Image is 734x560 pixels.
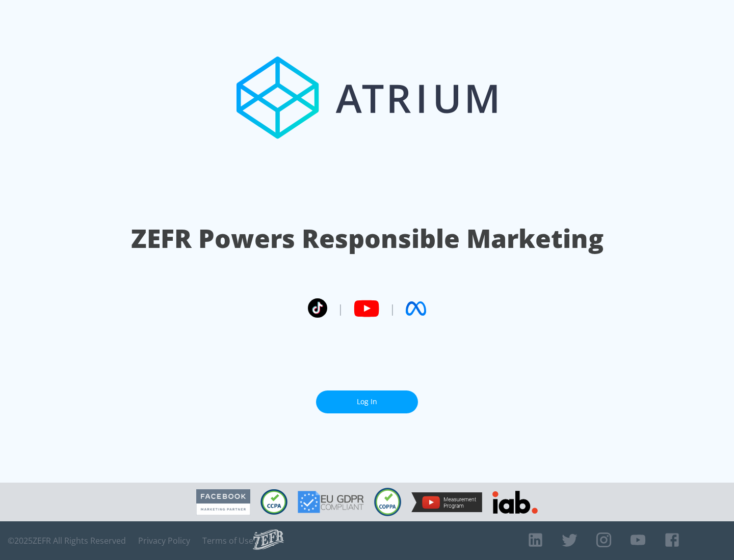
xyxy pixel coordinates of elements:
img: COPPA Compliant [374,488,401,516]
a: Log In [316,390,418,413]
span: | [337,301,344,316]
img: GDPR Compliant [298,491,364,513]
h1: ZEFR Powers Responsible Marketing [131,221,604,256]
a: Privacy Policy [138,536,190,546]
img: Facebook Marketing Partner [196,489,250,515]
span: | [389,301,396,316]
span: © 2025 ZEFR All Rights Reserved [8,536,126,546]
img: CCPA Compliant [260,489,287,515]
img: IAB [492,491,538,514]
img: YouTube Measurement Program [411,492,482,512]
a: Terms of Use [202,536,253,546]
